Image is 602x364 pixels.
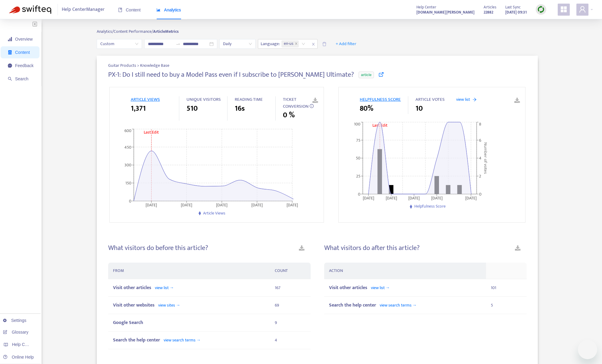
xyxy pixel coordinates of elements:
[484,9,493,16] strong: 22882
[108,263,270,279] th: FROM
[131,103,146,114] span: 1,371
[113,284,151,292] span: Visit other articles
[3,330,28,335] a: Glossary
[9,5,51,14] img: Swifteq
[356,155,360,162] tspan: 50
[537,6,545,13] img: sync.dc5367851b00ba804db3.png
[414,203,446,210] span: Helpfulness Score
[181,202,192,208] tspan: [DATE]
[283,110,295,121] span: 0 %
[8,37,12,41] span: signal
[124,143,131,150] tspan: 450
[324,244,420,252] h4: What visitors do after this article?
[484,4,496,11] span: Articles
[579,6,586,13] span: user
[479,137,481,144] tspan: 6
[336,40,356,48] span: + Add filter
[15,37,33,42] span: Overview
[176,42,180,46] span: to
[144,129,159,136] tspan: Last Edit
[371,284,390,291] span: view list →
[372,122,387,129] tspan: Last Edit
[97,28,153,35] span: Analytics/ Content Performance/
[275,337,277,344] span: 4
[187,96,221,103] span: UNIQUE VISITORS
[456,96,470,103] span: view list
[251,202,263,208] tspan: [DATE]
[359,72,374,78] span: article
[113,301,155,309] span: Visit other websites
[275,319,277,326] span: 9
[416,4,436,11] span: Help Center
[235,103,245,114] span: 16s
[124,127,131,134] tspan: 600
[108,71,354,79] h4: PX-1: Do I still need to buy a Model Pass even if I subscribe to [PERSON_NAME] Ultimate?
[482,142,489,174] tspan: Number of votes
[578,340,597,359] iframe: メッセージングウィンドウの起動ボタン、進行中の会話
[156,8,161,12] span: area-chart
[125,180,131,187] tspan: 150
[409,195,420,202] tspan: [DATE]
[113,336,160,344] span: Search the help center
[12,342,37,347] span: Help Centers
[505,4,521,11] span: Last Sync
[15,50,30,55] span: Content
[329,284,367,292] span: Visit other articles
[8,50,12,54] span: container
[386,195,397,202] tspan: [DATE]
[176,42,180,46] span: swap-right
[118,8,122,12] span: book
[108,244,208,252] h4: What visitors do before this article?
[275,302,279,309] span: 69
[203,210,225,217] span: Article Views
[108,62,137,69] span: Guitar Products
[281,40,299,48] span: en-us
[331,39,361,49] button: + Add filter
[415,103,423,114] span: 10
[15,63,33,68] span: Feedback
[324,263,486,279] th: ACTION
[295,42,298,46] span: close
[146,202,157,208] tspan: [DATE]
[363,195,374,202] tspan: [DATE]
[322,42,327,46] span: delete
[235,96,263,103] span: READING TIME
[309,41,317,48] span: close
[8,77,12,81] span: search
[505,9,527,16] strong: [DATE] 09:31
[431,195,443,202] tspan: [DATE]
[329,301,376,309] span: Search the help center
[360,103,373,114] span: 80%
[216,202,227,208] tspan: [DATE]
[356,173,360,180] tspan: 25
[479,155,481,162] tspan: 4
[479,191,481,198] tspan: 0
[62,4,105,15] span: Help Center Manager
[164,337,201,344] span: view search terms →
[356,137,360,144] tspan: 75
[140,62,169,69] span: Knowledge Base
[466,195,477,202] tspan: [DATE]
[283,96,309,110] span: TICKET CONVERSION
[3,355,34,359] a: Online Help
[8,63,12,68] span: message
[137,62,140,69] span: >
[560,6,567,13] span: appstore
[15,76,28,81] span: Search
[153,28,179,35] strong: Article Metrics
[258,39,281,48] span: Language :
[131,96,160,103] span: ARTICLE VIEWS
[223,39,252,48] span: Daily
[479,173,481,180] tspan: 2
[415,96,445,103] span: ARTICLE VOTES
[354,121,360,128] tspan: 100
[358,191,360,198] tspan: 0
[113,319,143,327] span: Google Search
[3,318,27,323] a: Settings
[155,284,174,291] span: view list →
[284,40,293,48] span: en-us
[129,198,131,205] tspan: 0
[416,9,475,16] a: [DOMAIN_NAME][PERSON_NAME]
[491,302,493,309] span: 5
